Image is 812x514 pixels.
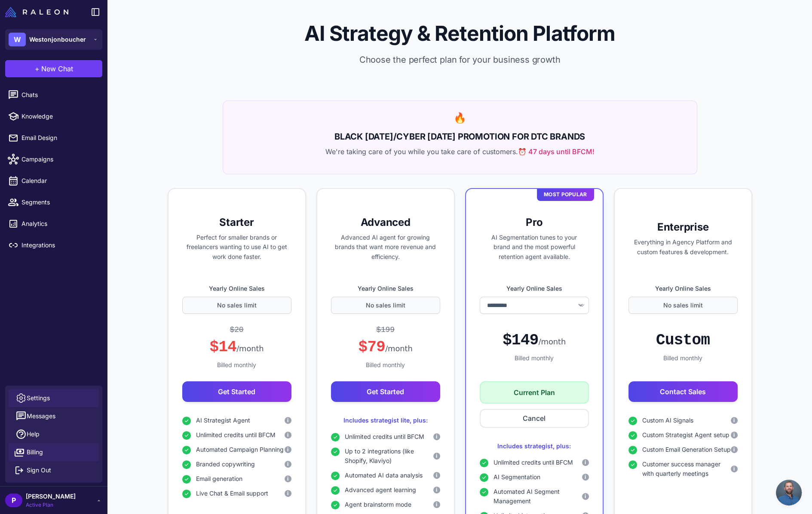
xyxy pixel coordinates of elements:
[5,7,68,17] img: Raleon Logo
[345,432,424,441] span: Unlimited credits until BFCM
[345,485,416,495] span: Advanced agent learning
[480,233,589,262] p: AI Segmentation tunes to your brand and the most powerful retention agent available.
[503,331,566,350] div: $149
[21,240,97,250] span: Integrations
[3,236,104,254] a: Integrations
[27,393,50,403] span: Settings
[121,53,798,66] p: Choose the perfect plan for your business growth
[3,193,104,211] a: Segments
[331,216,440,229] h3: Advanced
[358,338,412,357] div: $79
[5,29,102,50] button: WWestonjonboucher
[233,146,686,157] p: We're taking care of you while you take care of customers.
[385,344,412,353] span: /month
[345,500,411,509] span: Agent brainstorm mode
[27,411,55,421] span: Messages
[209,338,264,357] div: $14
[3,129,104,147] a: Email Design
[436,452,437,460] span: i
[628,353,738,363] div: Billed monthly
[29,35,86,44] span: Westonjonboucher
[9,425,99,443] a: Help
[331,381,440,402] button: Get Started
[642,430,729,440] span: Custom Strategist Agent setup
[5,493,22,507] div: P
[287,475,288,483] span: i
[9,461,99,479] button: Sign Out
[585,473,586,481] span: i
[21,219,97,228] span: Analytics
[733,417,735,424] span: i
[331,360,440,370] div: Billed monthly
[3,107,104,125] a: Knowledge
[628,284,738,293] label: Yearly Online Sales
[196,489,268,498] span: Live Chat & Email support
[480,284,589,293] label: Yearly Online Sales
[376,324,395,336] div: $199
[3,86,104,104] a: Chats
[196,459,255,469] span: Branded copywriting
[182,216,291,229] h3: Starter
[41,64,73,74] span: New Chat
[642,416,693,425] span: Custom AI Signals
[345,447,433,465] span: Up to 2 integrations (like Shopify, Klaviyo)
[35,64,40,74] span: +
[5,60,102,77] button: +New Chat
[230,324,244,336] div: $20
[642,445,731,454] span: Custom Email Generation Setup
[345,471,423,480] span: Automated AI data analysis
[331,233,440,262] p: Advanced AI agent for growing brands that want more revenue and efficiency.
[196,430,276,440] span: Unlimited credits until BFCM
[493,487,582,506] span: Automated AI Segment Management
[480,216,589,229] h3: Pro
[196,416,250,425] span: AI Strategist Agent
[480,353,589,363] div: Billed monthly
[733,431,735,439] span: i
[27,429,40,439] span: Help
[331,416,440,425] div: Includes strategist lite, plus:
[3,215,104,233] a: Analytics
[518,146,594,157] span: ⏰ 47 days until BFCM!
[436,486,437,494] span: i
[26,501,76,509] span: Active Plan
[480,381,589,404] button: Current Plan
[5,7,72,17] a: Raleon Logo
[628,220,738,234] h3: Enterprise
[585,493,586,500] span: i
[3,150,104,168] a: Campaigns
[233,130,686,143] h2: BLACK [DATE]/CYBER [DATE] PROMOTION FOR DTC BRANDS
[27,465,51,475] span: Sign Out
[331,284,440,293] label: Yearly Online Sales
[21,198,97,207] span: Segments
[21,133,97,143] span: Email Design
[493,458,573,467] span: Unlimited credits until BFCM
[656,331,710,350] div: Custom
[287,446,288,453] span: i
[121,21,798,46] h1: AI Strategy & Retention Platform
[628,381,738,402] button: Contact Sales
[585,459,586,466] span: i
[21,112,97,121] span: Knowledge
[196,474,242,484] span: Email generation
[628,237,738,257] p: Everything in Agency Platform and custom features & development.
[642,459,731,478] span: Customer success manager with quarterly meetings
[182,360,291,370] div: Billed monthly
[182,381,291,402] button: Get Started
[287,431,288,439] span: i
[287,417,288,424] span: i
[480,409,589,428] button: Cancel
[196,445,284,454] span: Automated Campaign Planning
[453,112,466,124] span: 🔥
[27,447,43,457] span: Billing
[733,465,735,473] span: i
[733,446,735,453] span: i
[21,176,97,186] span: Calendar
[480,441,589,451] div: Includes strategist, plus:
[236,344,264,353] span: /month
[663,301,703,310] span: No sales limit
[21,90,97,100] span: Chats
[493,472,540,482] span: AI Segmentation
[182,284,291,293] label: Yearly Online Sales
[436,433,437,441] span: i
[436,501,437,508] span: i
